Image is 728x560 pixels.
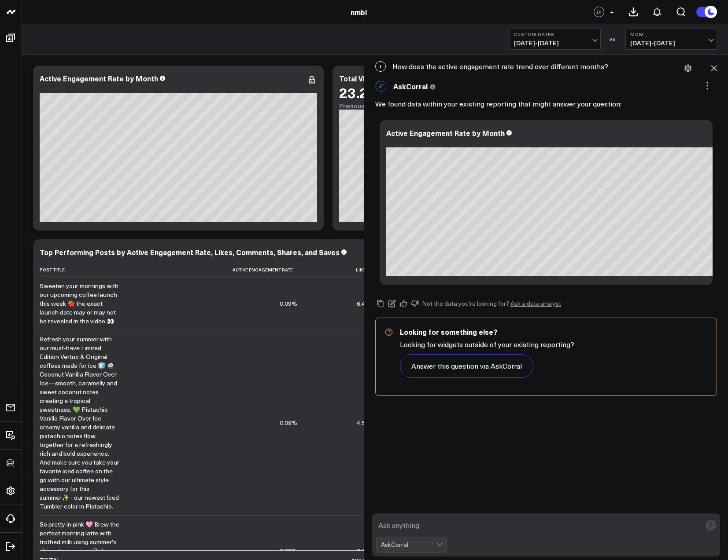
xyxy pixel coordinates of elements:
[400,327,708,337] h2: Looking for something else?
[375,298,386,309] button: Copy
[375,99,717,109] p: We found data within your existing reporting that might answer your question:
[625,29,717,50] button: MoM[DATE]-[DATE]
[514,32,596,37] b: Custom Dates
[339,102,617,110] div: Previous: 0
[40,335,120,511] div: Refresh your summer with our must-have Limited Edition Vertuo & Original coffees made for ice 🧊 🥥...
[610,9,614,15] span: +
[339,84,390,100] div: 23.22M
[393,81,428,91] span: AskCorral
[40,282,120,326] div: Sweeten your mornings with our upcoming coffee launch this week 🍓 the exact launch date may or ma...
[386,128,505,138] div: Active Engagement Rate by Month
[510,300,561,307] a: Ask a data analyst
[357,546,373,555] div: 8.41K
[40,247,340,257] div: Top Performing Posts by Active Engagement Rate, Likes, Comments, Shares, and Saves
[400,339,708,350] p: Looking for widgets outside of your existing reporting?
[280,546,297,555] div: 0.08%
[606,7,617,17] button: +
[594,7,604,17] div: JH
[514,40,596,47] span: [DATE] - [DATE]
[422,299,510,307] span: Not the data you're looking for?
[339,73,413,83] div: Total Views by Month
[40,73,158,83] div: Active Engagement Rate by Month
[630,40,712,47] span: [DATE] - [DATE]
[509,29,601,50] button: Custom Dates[DATE]-[DATE]
[40,263,128,277] th: Post Title
[351,7,367,17] a: nmbl
[375,61,386,72] span: J
[357,418,373,427] div: 4.57K
[400,354,533,378] button: Answer this question via AskCorral
[369,57,724,76] div: How does the active engagement rate trend over different months?
[357,299,373,308] div: 6.48K
[630,32,712,37] b: MoM
[305,263,381,277] th: Likes
[128,263,305,277] th: Active Engagement Rate
[280,299,297,308] div: 0.09%
[280,418,297,427] div: 0.09%
[605,37,621,42] div: VS
[381,541,436,548] div: AskCorral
